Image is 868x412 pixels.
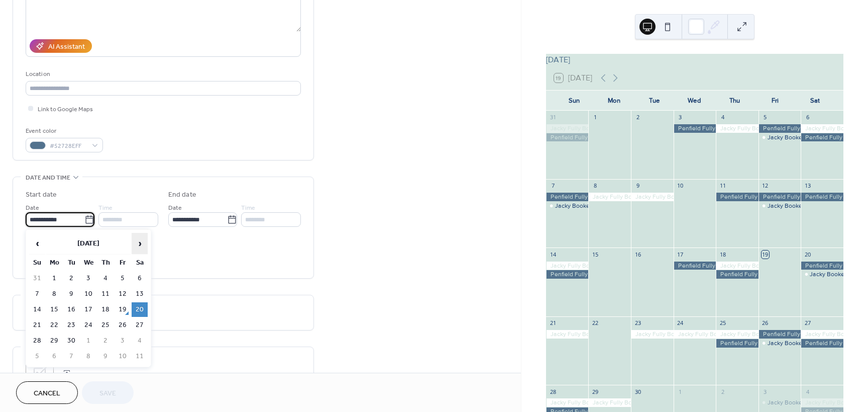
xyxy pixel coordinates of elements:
[762,114,769,121] div: 5
[29,256,45,270] th: Su
[634,319,641,327] div: 23
[715,91,755,111] div: Thu
[801,133,843,142] div: Penfield Fully Booked
[97,349,114,364] td: 9
[801,270,843,279] div: Jacky Booked PM
[549,319,557,327] div: 21
[132,271,148,286] td: 6
[758,124,801,133] div: Penfield Fully Booked
[631,193,674,201] div: Jacky Fully Booked
[758,133,801,142] div: Jacky Booked PM
[755,91,795,111] div: Fri
[719,182,726,190] div: 11
[801,193,843,201] div: Penfield Fully Booked
[46,256,62,270] th: Mo
[97,334,114,348] td: 2
[30,39,92,53] button: AI Assistant
[591,114,599,121] div: 1
[97,271,114,286] td: 4
[29,318,45,333] td: 21
[80,302,96,317] td: 17
[758,339,801,348] div: Jacky Booked PM
[675,91,715,111] div: Wed
[546,133,589,142] div: Penfield Fully Booked
[80,318,96,333] td: 24
[46,334,62,348] td: 29
[810,270,858,279] div: Jacky Booked PM
[546,202,589,210] div: Jacky Booked PM
[26,190,57,200] div: Start date
[46,287,62,301] td: 8
[804,251,811,258] div: 20
[63,349,79,364] td: 7
[29,349,45,364] td: 5
[115,271,131,286] td: 5
[46,302,62,317] td: 15
[546,270,589,279] div: Penfield Fully Booked
[634,114,641,121] div: 2
[634,182,641,190] div: 9
[719,388,726,395] div: 2
[115,302,131,317] td: 19
[115,349,131,364] td: 10
[46,318,62,333] td: 22
[63,318,79,333] td: 23
[63,302,79,317] td: 16
[546,124,589,133] div: Jacky Fully Booked
[677,182,684,190] div: 10
[591,182,599,190] div: 8
[16,381,78,404] button: Cancel
[677,388,684,395] div: 1
[674,262,716,270] div: Penfield Fully Booked
[716,339,758,348] div: Penfield Fully Booked
[631,330,674,339] div: Jacky Fully Booked
[80,256,96,270] th: We
[546,330,589,339] div: Jacky Fully Booked
[716,124,758,133] div: Jacky Fully Booked
[758,330,801,339] div: Penfield Fully Booked
[50,141,87,151] span: #52728EFF
[546,262,589,270] div: Jacky Fully Booked
[716,262,758,270] div: Jacky Fully Booked
[63,271,79,286] td: 2
[549,182,557,190] div: 7
[63,256,79,270] th: Tu
[758,193,801,201] div: Penfield Fully Booked
[554,91,594,111] div: Sun
[34,388,60,399] span: Cancel
[588,193,631,201] div: Jacky Fully Booked
[38,104,93,115] span: Link to Google Maps
[719,251,726,258] div: 18
[591,251,599,258] div: 15
[132,349,148,364] td: 11
[80,349,96,364] td: 8
[168,203,182,213] span: Date
[115,256,131,270] th: Fr
[97,256,114,270] th: Th
[26,203,39,213] span: Date
[716,270,758,279] div: Penfield Fully Booked
[768,133,816,142] div: Jacky Booked PM
[30,233,45,254] span: ‹
[591,388,599,395] div: 29
[588,398,631,407] div: Jacky Fully Booked
[29,271,45,286] td: 31
[801,339,843,348] div: Penfield Fully Booked
[762,388,769,395] div: 3
[555,202,604,210] div: Jacky Booked PM
[115,287,131,301] td: 12
[677,319,684,327] div: 24
[549,388,557,395] div: 28
[591,319,599,327] div: 22
[29,287,45,301] td: 7
[801,262,843,270] div: Penfield Fully Booked
[762,319,769,327] div: 26
[549,251,557,258] div: 14
[804,388,811,395] div: 4
[804,114,811,121] div: 6
[758,398,801,407] div: Jacky Booked PM
[132,318,148,333] td: 27
[762,182,769,190] div: 12
[241,203,255,213] span: Time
